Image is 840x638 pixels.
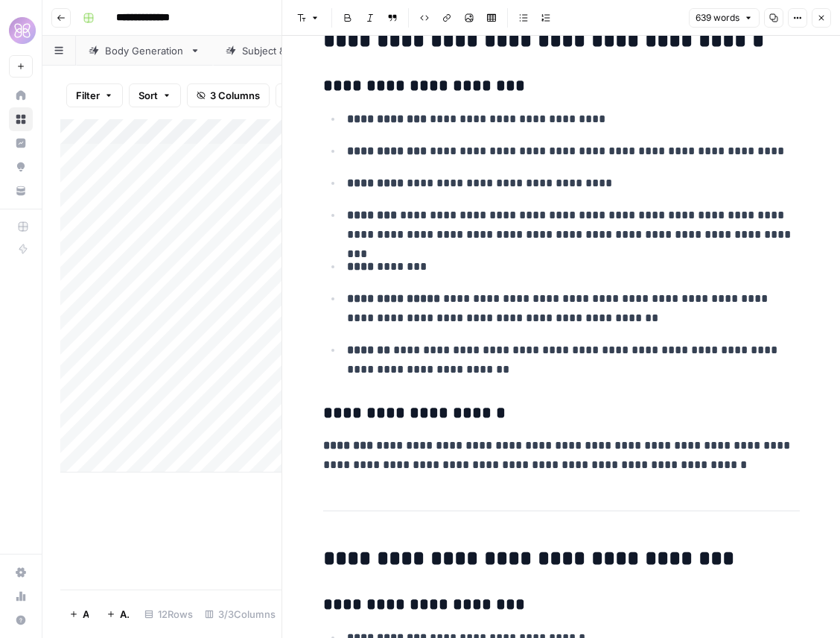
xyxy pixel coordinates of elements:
[83,607,89,622] span: Add Row
[9,179,33,203] a: Your Data
[696,11,739,25] span: 639 words
[9,608,33,632] button: Help + Support
[76,36,213,66] a: Body Generation
[76,88,100,103] span: Filter
[120,607,130,622] span: Add 10 Rows
[105,43,184,58] div: Body Generation
[242,43,387,58] div: Subject & Preview Suggestions
[210,88,260,103] span: 3 Columns
[129,83,181,107] button: Sort
[60,602,98,626] button: Add Row
[66,83,123,107] button: Filter
[9,17,36,44] img: HoneyLove Logo
[139,88,158,103] span: Sort
[9,83,33,107] a: Home
[9,131,33,155] a: Insights
[9,12,33,49] button: Workspace: HoneyLove
[9,155,33,179] a: Opportunities
[9,560,33,584] a: Settings
[139,602,199,626] div: 12 Rows
[9,107,33,131] a: Browse
[213,36,416,66] a: Subject & Preview Suggestions
[199,602,281,626] div: 3/3 Columns
[98,602,139,626] button: Add 10 Rows
[9,584,33,608] a: Usage
[689,8,760,28] button: 639 words
[187,83,270,107] button: 3 Columns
